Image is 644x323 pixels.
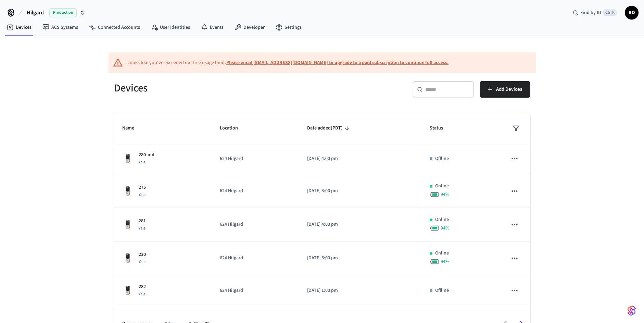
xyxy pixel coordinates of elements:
span: Yale [139,291,146,297]
a: Developer [229,21,270,34]
span: Ctrl K [603,9,617,16]
span: Yale [139,192,146,198]
p: 281 [139,218,146,225]
button: Add Devices [480,81,530,98]
span: 94 % [441,258,450,265]
p: [DATE] 1:00 pm [307,287,413,294]
p: [DATE] 4:00 pm [307,155,413,162]
span: Name [122,123,143,134]
a: Events [195,21,229,34]
img: Yale Assure Touchscreen Wifi Smart Lock, Satin Nickel, Front [122,153,133,164]
span: RO [626,7,638,19]
span: Yale [139,159,146,165]
span: 94 % [441,191,450,198]
a: Settings [270,21,307,34]
div: Looks like you've exceeded our free usage limit. [127,59,449,66]
a: Please email [EMAIL_ADDRESS][DOMAIN_NAME] to upgrade to a paid subscription to continue full access. [226,59,449,66]
span: Yale [139,259,146,265]
a: ACS Systems [37,21,84,34]
p: Offline [435,155,449,162]
img: Yale Assure Touchscreen Wifi Smart Lock, Satin Nickel, Front [122,253,133,264]
span: 94 % [441,225,450,232]
span: Location [220,123,247,134]
p: [DATE] 4:00 pm [307,221,413,228]
p: [DATE] 3:00 pm [307,187,413,195]
p: 624 Hilgard [220,155,291,162]
span: Yale [139,225,146,231]
button: RO [625,6,639,20]
img: Yale Assure Touchscreen Wifi Smart Lock, Satin Nickel, Front [122,219,133,230]
span: Add Devices [496,85,522,94]
p: Online [435,216,449,223]
img: Yale Assure Touchscreen Wifi Smart Lock, Satin Nickel, Front [122,285,133,296]
img: SeamLogoGradient.69752ec5.svg [628,305,636,316]
p: 230 [139,251,146,258]
p: Online [435,250,449,257]
p: 280-old [139,151,154,159]
a: User Identities [146,21,195,34]
span: Hilgard [27,9,44,17]
p: 624 Hilgard [220,287,291,294]
a: Devices [1,21,37,34]
p: 624 Hilgard [220,254,291,262]
p: 624 Hilgard [220,187,291,195]
p: [DATE] 5:00 pm [307,254,413,262]
p: Online [435,183,449,190]
h5: Devices [114,81,318,95]
p: 624 Hilgard [220,221,291,228]
a: Connected Accounts [84,21,146,34]
div: Find by IDCtrl K [567,7,622,19]
span: Production [49,8,77,17]
span: Date added(PDT) [307,123,352,134]
p: 282 [139,283,146,290]
img: Yale Assure Touchscreen Wifi Smart Lock, Satin Nickel, Front [122,186,133,197]
p: 275 [139,184,146,191]
p: Offline [435,287,449,294]
span: Find by ID [580,9,601,16]
span: Status [430,123,452,134]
